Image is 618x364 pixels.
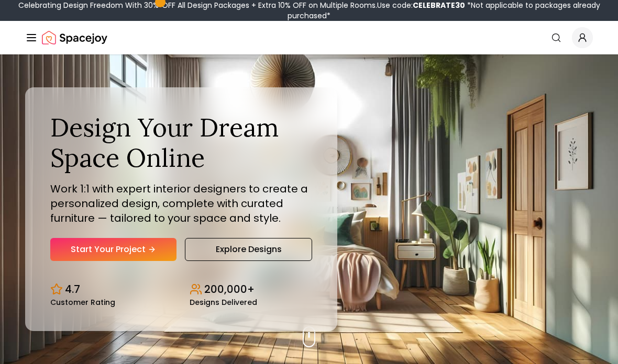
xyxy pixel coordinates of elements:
[42,27,107,48] img: Spacejoy Logo
[42,27,107,48] a: Spacejoy
[50,181,312,225] p: Work 1:1 with expert interior designers to create a personalized design, complete with curated fu...
[185,238,312,261] a: Explore Designs
[50,274,312,306] div: Design stats
[190,299,257,306] small: Designs Delivered
[25,21,593,54] nav: Global
[50,299,115,306] small: Customer Rating
[204,282,255,297] p: 200,000+
[65,282,80,297] p: 4.7
[50,112,312,173] h1: Design Your Dream Space Online
[50,238,176,261] a: Start Your Project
